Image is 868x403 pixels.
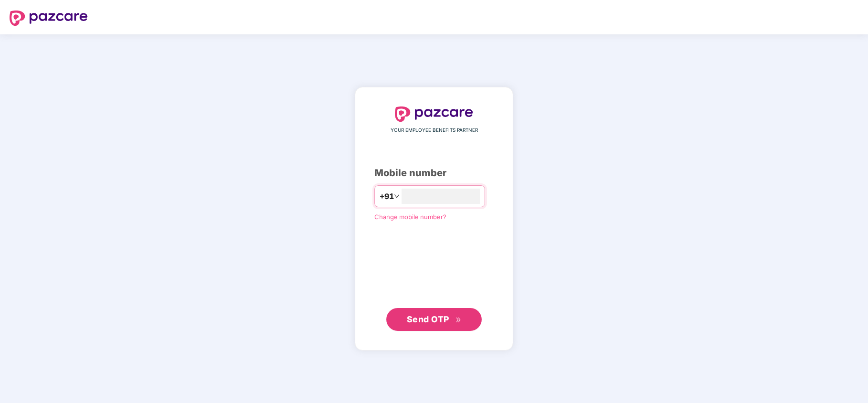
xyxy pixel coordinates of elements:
[380,191,394,202] span: +91
[10,11,88,26] img: logo
[374,213,446,221] a: Change mobile number?
[455,317,462,323] span: double-right
[386,308,482,331] button: Send OTPdouble-right
[394,193,400,199] span: down
[374,166,494,180] div: Mobile number
[407,314,449,324] span: Send OTP
[395,106,473,122] img: logo
[391,127,478,134] span: YOUR EMPLOYEE BENEFITS PARTNER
